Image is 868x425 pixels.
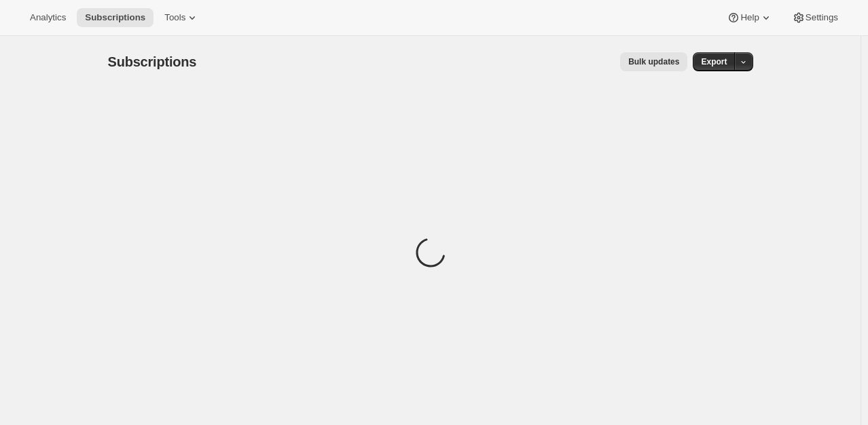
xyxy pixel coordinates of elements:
[620,52,687,71] button: Bulk updates
[784,8,846,27] button: Settings
[85,12,145,23] span: Subscriptions
[77,8,153,27] button: Subscriptions
[701,56,727,67] span: Export
[693,52,735,71] button: Export
[30,12,66,23] span: Analytics
[108,54,197,69] span: Subscriptions
[156,8,207,27] button: Tools
[164,12,185,23] span: Tools
[628,56,679,67] span: Bulk updates
[740,12,759,23] span: Help
[719,8,780,27] button: Help
[22,8,74,27] button: Analytics
[806,12,838,23] span: Settings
